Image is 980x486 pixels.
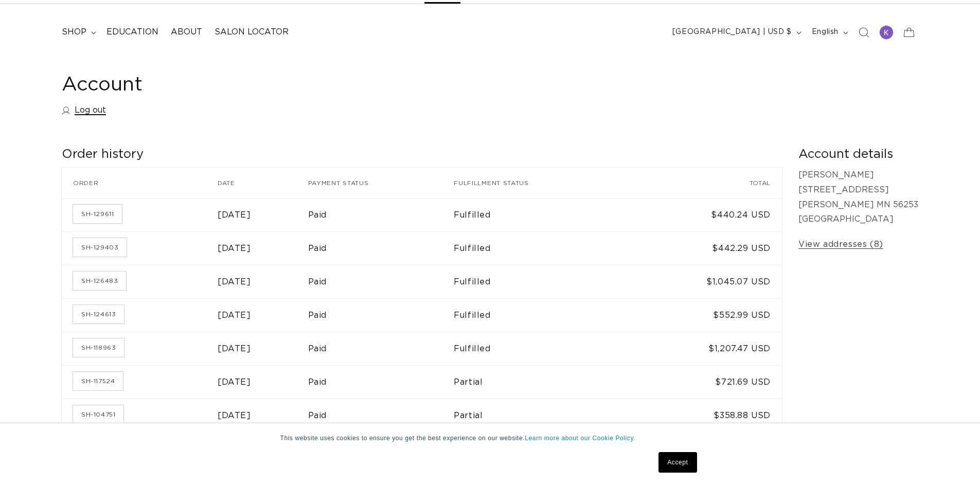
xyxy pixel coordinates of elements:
[165,21,208,44] a: About
[218,311,251,319] time: [DATE]
[629,399,782,432] td: $358.88 USD
[852,21,875,44] summary: Search
[62,147,782,163] h2: Order history
[73,405,123,424] a: Order number SH-104751
[629,298,782,332] td: $552.99 USD
[629,365,782,399] td: $721.69 USD
[62,73,918,98] h1: Account
[218,168,308,199] th: Date
[62,168,218,199] th: Order
[812,27,839,38] span: English
[280,434,700,443] p: This website uses cookies to ensure you get the best experience on our website.
[308,365,454,399] td: Paid
[73,305,124,323] a: Order number SH-124613
[218,378,251,386] time: [DATE]
[73,338,124,357] a: Order number SH-118963
[672,27,792,38] span: [GEOGRAPHIC_DATA] | USD $
[454,168,629,199] th: Fulfillment status
[454,365,629,399] td: Partial
[629,168,782,199] th: Total
[798,168,918,227] p: [PERSON_NAME] [STREET_ADDRESS] [PERSON_NAME] MN 56253 [GEOGRAPHIC_DATA]
[798,237,883,252] a: View addresses (8)
[454,399,629,432] td: Partial
[308,199,454,232] td: Paid
[454,332,629,365] td: Fulfilled
[73,238,127,257] a: Order number SH-129403
[218,411,251,420] time: [DATE]
[666,23,806,42] button: [GEOGRAPHIC_DATA] | USD $
[308,265,454,298] td: Paid
[308,168,454,199] th: Payment status
[218,244,251,253] time: [DATE]
[62,27,86,38] span: shop
[454,231,629,265] td: Fulfilled
[62,103,106,118] a: Log out
[629,265,782,298] td: $1,045.07 USD
[218,278,251,286] time: [DATE]
[56,21,100,44] summary: shop
[100,21,165,44] a: Education
[629,231,782,265] td: $442.29 USD
[218,345,251,353] time: [DATE]
[218,211,251,219] time: [DATE]
[629,199,782,232] td: $440.24 USD
[806,23,852,42] button: English
[208,21,295,44] a: Salon Locator
[454,265,629,298] td: Fulfilled
[308,332,454,365] td: Paid
[215,27,289,38] span: Salon Locator
[106,27,158,38] span: Education
[73,205,122,223] a: Order number SH-129611
[454,199,629,232] td: Fulfilled
[308,231,454,265] td: Paid
[308,298,454,332] td: Paid
[171,27,202,38] span: About
[73,272,126,290] a: Order number SH-126483
[308,399,454,432] td: Paid
[629,332,782,365] td: $1,207.47 USD
[73,372,123,390] a: Order number SH-117524
[658,452,697,473] a: Accept
[525,435,635,442] a: Learn more about our Cookie Policy.
[454,298,629,332] td: Fulfilled
[798,147,918,163] h2: Account details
